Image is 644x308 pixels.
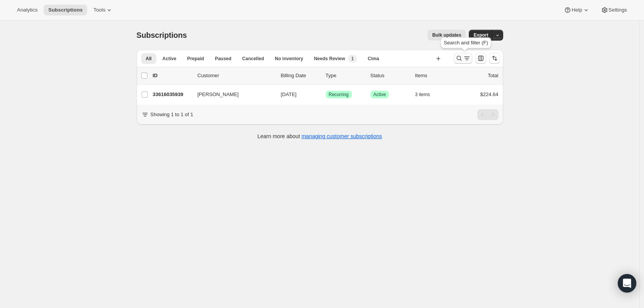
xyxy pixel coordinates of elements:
div: Items [415,72,454,80]
span: Analytics [17,7,37,13]
button: Export [469,30,493,41]
span: Settings [609,7,627,13]
p: 33616035939 [153,91,191,98]
div: Type [326,72,364,80]
p: Customer [198,72,275,80]
p: Learn more about [257,132,382,140]
div: IDCustomerBilling DateTypeStatusItemsTotal [153,72,499,80]
span: Needs Review [314,56,345,62]
button: Tools [89,5,118,15]
span: $224.64 [480,91,499,97]
p: Total [488,72,498,80]
span: Cancelled [242,56,264,62]
button: Settings [596,5,632,15]
span: Recurring [329,91,349,98]
button: Help [559,5,594,15]
button: Sort the results [489,53,500,64]
nav: Pagination [477,109,499,120]
span: [PERSON_NAME] [198,91,239,98]
button: Analytics [12,5,42,15]
span: Tools [93,7,105,13]
p: ID [153,72,191,80]
span: Subscriptions [48,7,83,13]
span: Bulk updates [432,32,461,38]
span: Active [162,56,176,62]
div: 33616035939[PERSON_NAME][DATE]SuccessRecurringSuccessActive3 items$224.64 [153,89,499,100]
button: Bulk updates [428,30,466,41]
span: [DATE] [281,91,297,97]
button: [PERSON_NAME] [193,88,270,101]
span: Subscriptions [137,31,187,39]
button: Create new view [432,53,445,64]
span: Export [473,32,488,38]
p: Billing Date [281,72,319,80]
button: Search and filter results [454,53,472,64]
span: Prepaid [187,56,204,62]
span: 3 items [415,91,430,98]
button: Customize table column order and visibility [475,53,486,64]
span: Active [374,91,386,98]
button: 3 items [415,89,439,100]
span: Paused [215,56,232,62]
span: All [146,56,152,62]
p: Showing 1 to 1 of 1 [150,111,193,118]
p: Status [370,72,409,80]
div: Open Intercom Messenger [618,274,636,293]
span: Cima [368,56,379,62]
button: Subscriptions [44,5,87,15]
span: No inventory [275,56,303,62]
a: managing customer subscriptions [301,133,382,139]
span: 1 [351,56,354,62]
span: Help [571,7,582,13]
